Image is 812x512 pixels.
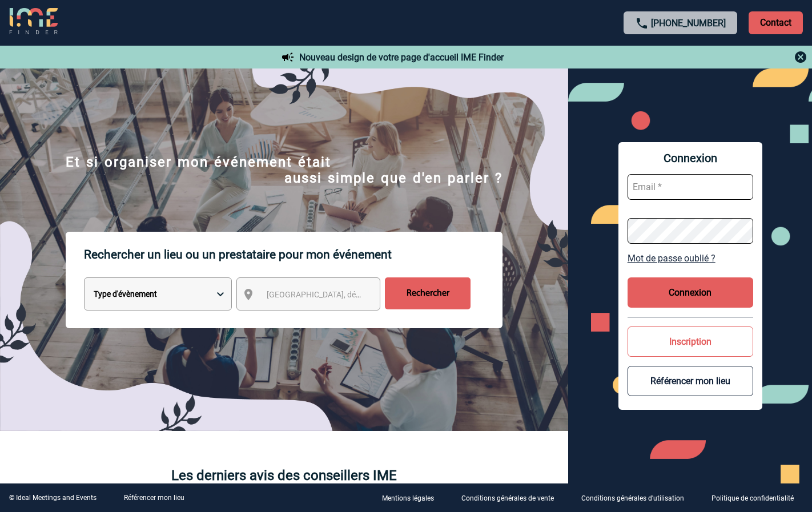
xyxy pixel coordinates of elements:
[385,277,471,309] input: Rechercher
[628,277,753,308] button: Connexion
[635,17,649,30] img: call-24-px.png
[749,11,803,34] p: Contact
[84,232,503,277] p: Rechercher un lieu ou un prestataire pour mon événement
[711,495,794,503] p: Politique de confidentialité
[628,253,753,264] a: Mot de passe oublié ?
[373,493,452,503] a: Mentions légales
[267,290,425,299] span: [GEOGRAPHIC_DATA], département, région...
[702,493,812,503] a: Politique de confidentialité
[382,495,434,503] p: Mentions légales
[581,495,684,503] p: Conditions générales d'utilisation
[651,18,726,29] a: [PHONE_NUMBER]
[9,494,97,502] div: © Ideal Meetings and Events
[124,494,184,502] a: Référencer mon lieu
[628,366,753,396] button: Référencer mon lieu
[461,495,554,503] p: Conditions générales de vente
[628,326,753,357] button: Inscription
[572,493,702,503] a: Conditions générales d'utilisation
[628,174,753,200] input: Email *
[452,493,572,503] a: Conditions générales de vente
[628,151,753,165] span: Connexion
